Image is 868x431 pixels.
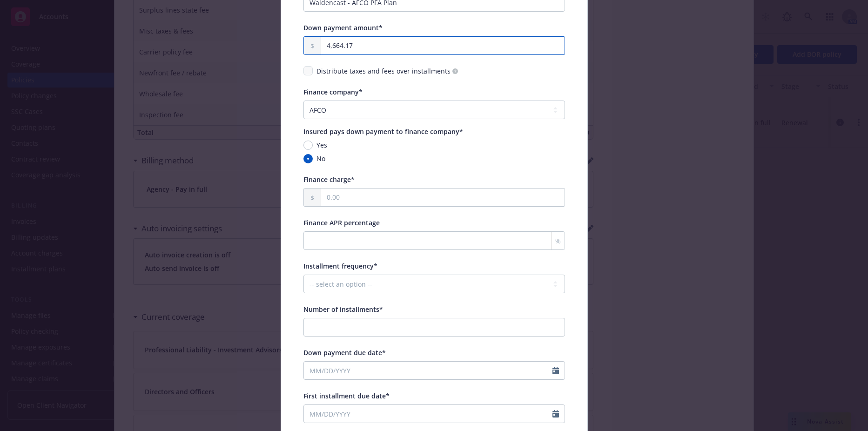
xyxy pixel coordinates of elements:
[303,175,355,184] span: Finance charge*
[555,236,561,246] span: %
[316,140,327,150] span: Yes
[316,154,325,163] span: No
[321,189,565,206] input: 0.00
[316,66,458,76] span: Distribute taxes and fees over installments
[303,23,383,32] span: Down payment amount*
[316,66,451,76] span: Distribute taxes and fees over installments
[304,362,552,379] input: MM/DD/YYYY
[303,218,380,227] span: Finance APR percentage
[552,367,559,374] svg: Calendar
[552,410,559,418] svg: Calendar
[304,405,552,423] input: MM/DD/YYYY
[303,262,377,270] span: Installment frequency*
[303,391,390,400] span: First installment due date*
[303,305,383,314] span: Number of installments*
[303,348,386,357] span: Down payment due date*
[303,141,313,150] input: Yes
[303,127,463,136] span: Insured pays down payment to finance company*
[303,88,363,96] span: Finance company*
[303,154,313,163] input: No
[321,37,565,54] input: 0.00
